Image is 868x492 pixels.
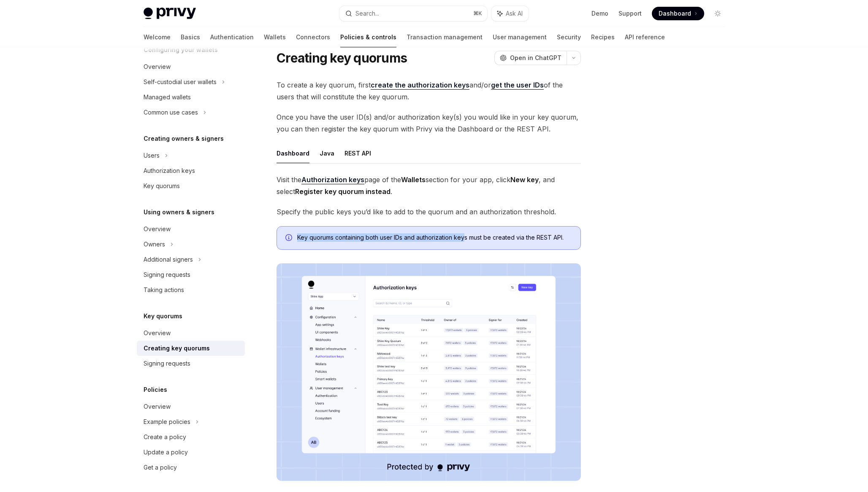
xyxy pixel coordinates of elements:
div: Create a policy [144,432,186,442]
div: Key quorums [144,181,180,191]
a: Security [557,27,581,47]
span: Dashboard [659,9,691,18]
strong: New key [510,175,539,184]
span: Once you have the user ID(s) and/or authorization key(s) you would like in your key quorum, you c... [277,111,581,135]
span: Ask AI [506,9,523,18]
div: Signing requests [144,358,190,369]
a: Authorization keys [137,163,245,178]
a: Basics [181,27,200,47]
button: Open in ChatGPT [494,51,567,65]
a: Signing requests [137,267,245,282]
a: API reference [625,27,665,47]
img: Dashboard [277,263,581,481]
a: Authentication [210,27,254,47]
strong: Wallets [401,175,426,184]
div: Update a policy [144,447,188,457]
a: Support [618,9,642,18]
a: User management [493,27,547,47]
a: Welcome [144,27,171,47]
a: Overview [137,221,245,237]
h1: Creating key quorums [277,50,407,66]
div: Signing requests [144,270,190,280]
span: Visit the page of the section for your app, click , and select . [277,174,581,197]
h5: Policies [144,385,167,395]
h5: Using owners & signers [144,207,214,217]
div: Overview [144,402,171,412]
span: Key quorums containing both user IDs and authorization keys must be created via the REST API. [297,233,572,242]
div: Additional signers [144,254,193,265]
a: Authorization keys [301,175,364,184]
div: Users [144,150,160,161]
h5: Creating owners & signers [144,134,224,144]
h5: Key quorums [144,311,182,321]
a: Signing requests [137,356,245,371]
img: light logo [144,8,196,19]
a: Overview [137,325,245,341]
a: Connectors [296,27,330,47]
a: Creating key quorums [137,341,245,356]
button: Java [320,143,334,163]
div: Get a policy [144,462,177,473]
svg: Info [285,234,294,243]
button: Dashboard [277,143,309,163]
a: Policies & controls [340,27,396,47]
a: Get a policy [137,460,245,475]
button: Toggle dark mode [711,7,724,20]
span: To create a key quorum, first and/or of the users that will constitute the key quorum. [277,79,581,103]
div: Taking actions [144,285,184,295]
a: Demo [591,9,608,18]
a: Wallets [264,27,286,47]
div: Authorization keys [144,166,195,176]
a: Managed wallets [137,90,245,105]
a: create the authorization keys [371,81,469,90]
button: REST API [344,143,371,163]
div: Owners [144,239,165,249]
div: Self-custodial user wallets [144,77,217,87]
a: get the user IDs [491,81,544,90]
a: Recipes [591,27,615,47]
div: Example policies [144,417,190,427]
a: Create a policy [137,429,245,445]
button: Ask AI [491,6,529,21]
a: Update a policy [137,445,245,460]
span: Open in ChatGPT [510,54,561,62]
div: Managed wallets [144,92,191,102]
div: Common use cases [144,107,198,118]
button: Search...⌘K [339,6,487,21]
a: Key quorums [137,178,245,194]
div: Overview [144,62,171,72]
a: Transaction management [407,27,483,47]
a: Overview [137,399,245,414]
span: ⌘ K [473,10,482,17]
div: Creating key quorums [144,343,210,353]
a: Taking actions [137,282,245,298]
div: Overview [144,224,171,234]
div: Overview [144,328,171,338]
span: Specify the public keys you’d like to add to the quorum and an authorization threshold. [277,206,581,218]
a: Overview [137,59,245,74]
a: Dashboard [652,7,704,20]
div: Search... [355,8,379,19]
strong: Register key quorum instead [295,187,391,196]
